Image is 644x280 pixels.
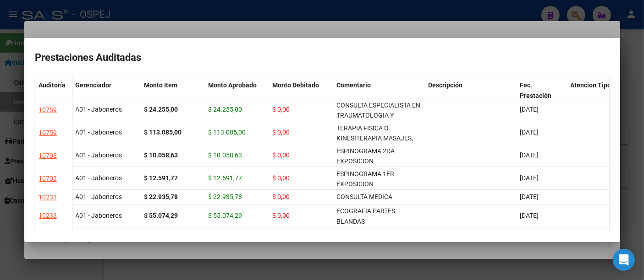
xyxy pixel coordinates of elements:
span: CONSULTA MEDICA [337,231,393,238]
span: [DATE] [520,174,539,182]
strong: $ 55.074,29 [144,212,178,219]
span: $ 0,00 [273,231,290,238]
span: Auditoría [39,81,66,89]
datatable-header-cell: Atencion Tipo [567,75,617,114]
span: $ 0,00 [273,193,290,200]
span: [DATE] [520,231,539,238]
span: Monto Aprobado [209,81,257,89]
div: Open Intercom Messenger [613,249,635,271]
span: $ 0,00 [273,174,290,182]
span: ESPINOGRAMA 1ER. EXPOSICION [337,170,396,188]
span: A01 - Jaboneros [76,151,122,159]
span: Descripción [429,81,463,89]
datatable-header-cell: Fec. Prestación [517,75,567,114]
div: 10233 [39,210,57,221]
span: A01 - Jaboneros [76,231,122,238]
span: [DATE] [520,106,539,113]
span: CONSULTA MEDICA [337,193,393,200]
span: A01 - Jaboneros [76,212,122,219]
span: $ 24.255,00 [209,106,242,113]
div: 10703 [39,173,57,184]
span: $ 55.074,29 [209,212,242,219]
span: A01 - Jaboneros [76,193,122,200]
datatable-header-cell: Monto Item [141,75,205,114]
span: $ 12.591,77 [209,174,242,182]
div: 10703 [39,151,57,161]
strong: $ 10.058,63 [144,151,178,159]
datatable-header-cell: Auditoría [35,75,72,114]
span: $ 0,00 [273,129,290,136]
strong: $ 22.935,78 [144,193,178,200]
span: [DATE] [520,129,539,136]
span: $ 22.332,79 [209,231,242,238]
span: [DATE] [520,193,539,200]
datatable-header-cell: Descripción [425,75,517,114]
strong: $ 22.332,79 [144,231,178,238]
span: $ 22.935,78 [209,193,242,200]
span: Monto Item [144,81,178,89]
span: TERAPIA FISICA O KINESITERAPIA MASAJES, MOVILIZAC ION PASIVA O ACTIVA, REEDUCACION, EJERCICIOS TERA [337,124,413,173]
span: $ 0,00 [273,106,290,113]
strong: $ 113.085,00 [144,129,182,136]
span: Monto Debitado [273,81,319,89]
span: Comentario [337,81,371,89]
span: [DATE] [520,151,539,159]
span: A01 - Jaboneros [76,174,122,182]
span: $ 113.085,00 [209,129,246,136]
span: Gerenciador [76,81,112,89]
span: ECOGRAFIA PARTES BLANDAS [337,207,396,225]
h2: Prestaciones Auditadas [35,49,609,66]
span: A01 - Jaboneros [76,129,122,136]
div: 10759 [39,128,57,138]
strong: $ 12.591,77 [144,174,178,182]
datatable-header-cell: Gerenciador [72,75,141,114]
span: CONSULTA ESPECIALISTA EN TRAUMATOLOGIA Y ORTOPEDIA [337,102,421,130]
span: Atencion Tipo [571,81,611,89]
span: $ 10.058,63 [209,151,242,159]
span: $ 0,00 [273,212,290,219]
datatable-header-cell: Monto Debitado [269,75,333,114]
div: 10759 [39,105,57,115]
strong: $ 24.255,00 [144,106,178,113]
datatable-header-cell: Monto Aprobado [205,75,269,114]
span: A01 - Jaboneros [76,106,122,113]
span: $ 0,00 [273,151,290,159]
div: 10233 [39,192,57,203]
span: [DATE] [520,212,539,219]
span: Fec. Prestación [520,81,552,99]
span: ESPINOGRAMA 2DA EXPOSICION [337,147,395,165]
div: 10233 [39,229,57,240]
datatable-header-cell: Comentario [333,75,425,114]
